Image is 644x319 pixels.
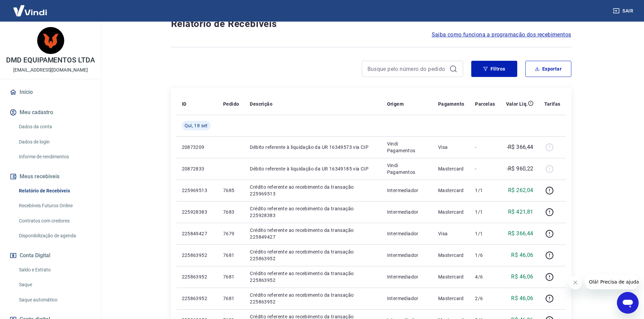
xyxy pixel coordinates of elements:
p: Débito referente à liquidação da UR 16349185 via CIP [250,165,376,172]
p: Pedido [223,101,239,107]
a: Saiba como funciona a programação dos recebimentos [432,31,571,39]
p: Visa [438,230,464,237]
p: -R$ 960,22 [507,165,533,173]
a: Início [8,85,93,100]
p: - [475,144,495,151]
p: Parcelas [475,101,495,107]
p: - [475,165,495,172]
p: 7683 [223,209,239,215]
p: Mastercard [438,165,464,172]
p: Mastercard [438,187,464,194]
p: Crédito referente ao recebimento da transação 225849427 [250,227,376,240]
p: Crédito referente ao recebimento da transação 225863952 [250,248,376,262]
input: Busque pelo número do pedido [367,64,447,74]
p: Intermediador [387,209,427,215]
p: Intermediador [387,295,427,302]
button: Meus recebíveis [8,169,93,184]
p: 7681 [223,273,239,280]
p: 225969513 [182,187,212,194]
a: Relatório de Recebíveis [16,184,93,198]
p: Crédito referente ao recebimento da transação 225863952 [250,270,376,284]
p: Descrição [250,101,272,107]
a: Dados de login [16,135,93,149]
p: R$ 46,06 [511,251,533,259]
span: Qui, 18 set [185,122,208,129]
img: c05372d4-3466-474d-a193-cf8ef39b4877.jpeg [37,27,64,54]
p: DMD EQUIPAMENTOS LTDA [6,57,95,64]
iframe: Botão para abrir a janela de mensagens [617,292,639,314]
button: Conta Digital [8,248,93,263]
p: Débito referente à liquidação da UR 16349573 via CIP [250,144,376,151]
p: ID [182,101,187,107]
p: Crédito referente ao recebimento da transação 225969513 [250,184,376,197]
p: 7679 [223,230,239,237]
p: Mastercard [438,209,464,215]
a: Saldo e Extrato [16,263,93,277]
p: Visa [438,144,464,151]
p: 20872833 [182,165,212,172]
p: 225849427 [182,230,212,237]
p: Origem [387,101,404,107]
button: Exportar [525,61,571,77]
p: R$ 46,06 [511,273,533,281]
p: 1/1 [475,230,495,237]
h4: Relatório de Recebíveis [171,17,571,31]
p: R$ 46,06 [511,294,533,302]
button: Filtros [471,61,517,77]
p: R$ 421,81 [508,208,533,216]
p: Tarifas [544,101,560,107]
p: 20873209 [182,144,212,151]
p: Pagamento [438,101,464,107]
a: Recebíveis Futuros Online [16,199,93,213]
p: 1/1 [475,209,495,215]
p: 4/6 [475,273,495,280]
a: Informe de rendimentos [16,150,93,164]
p: 7681 [223,252,239,259]
iframe: Mensagem da empresa [585,274,639,289]
p: Intermediador [387,230,427,237]
p: Mastercard [438,273,464,280]
p: Vindi Pagamentos [387,162,427,176]
p: Crédito referente ao recebimento da transação 225863952 [250,292,376,305]
img: Vindi [8,0,52,21]
p: 225928383 [182,209,212,215]
p: -R$ 366,44 [507,143,533,151]
a: Saque automático [16,293,93,307]
p: 225863952 [182,295,212,302]
button: Meu cadastro [8,105,93,120]
p: 225863952 [182,252,212,259]
p: 1/1 [475,187,495,194]
p: 1/6 [475,252,495,259]
a: Contratos com credores [16,214,93,228]
p: 7681 [223,295,239,302]
p: Intermediador [387,187,427,194]
p: Intermediador [387,252,427,259]
p: 225863952 [182,273,212,280]
p: R$ 366,44 [508,230,533,238]
p: Vindi Pagamentos [387,140,427,154]
p: Mastercard [438,252,464,259]
p: Intermediador [387,273,427,280]
p: Crédito referente ao recebimento da transação 225928383 [250,205,376,219]
p: R$ 262,04 [508,186,533,194]
p: 2/6 [475,295,495,302]
p: 7685 [223,187,239,194]
button: Sair [612,5,636,17]
p: Valor Líq. [506,101,528,107]
p: Mastercard [438,295,464,302]
a: Saque [16,278,93,292]
a: Disponibilização de agenda [16,229,93,243]
a: Dados da conta [16,120,93,134]
iframe: Fechar mensagem [569,276,582,289]
span: Olá! Precisa de ajuda? [4,5,57,10]
p: [EMAIL_ADDRESS][DOMAIN_NAME] [13,67,88,74]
